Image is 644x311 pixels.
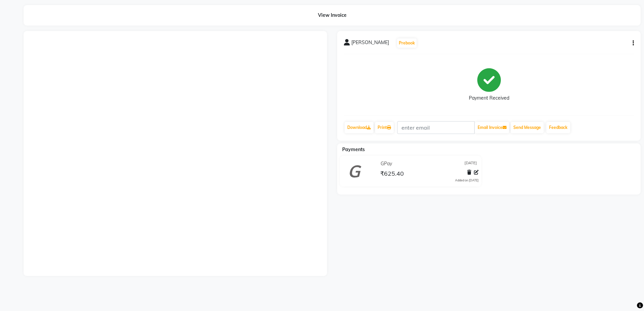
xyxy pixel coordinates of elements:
div: Payment Received [469,95,509,102]
button: Prebook [397,38,417,48]
a: Download [345,122,374,133]
div: Added on [DATE] [455,178,479,183]
span: ₹625.40 [380,170,404,179]
button: Email Invoice [475,122,509,133]
span: Payments [342,146,365,152]
input: enter email [397,121,475,134]
span: [PERSON_NAME] [351,39,389,48]
button: Send Message [511,122,544,133]
a: Print [375,122,394,133]
div: View Invoice [24,5,641,26]
a: Feedback [546,122,570,133]
span: [DATE] [464,160,477,167]
span: GPay [381,160,392,167]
